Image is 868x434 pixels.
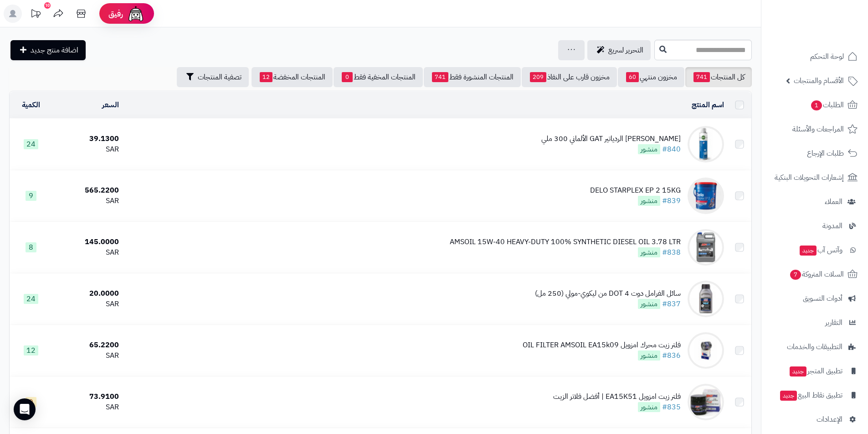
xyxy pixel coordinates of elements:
[822,220,842,232] span: المدونة
[541,134,681,144] div: [PERSON_NAME] الردياتير GAT الألماني 300 ملي
[56,350,118,361] div: SAR
[811,100,822,110] span: 1
[102,99,119,110] a: السعر
[127,5,145,23] img: ai-face.png
[779,389,842,402] span: تطبيق نقاط البيع
[56,288,118,299] div: 20.0000
[767,360,863,382] a: تطبيق المتجرجديد
[56,134,118,144] div: 39.1300
[638,402,660,412] span: منشور
[825,316,842,329] span: التقارير
[767,239,863,261] a: وآتس آبجديد
[638,196,660,206] span: منشور
[800,246,817,256] span: جديد
[767,288,863,309] a: أدوات التسويق
[692,99,724,110] a: اسم المنتج
[450,237,681,247] div: AMSOIL 15W-40 HEAVY-DUTY 100% SYNTHETIC DIESEL OIL 3.78 LTR
[638,299,660,309] span: منشور
[626,72,639,82] span: 60
[590,185,681,196] div: DELO STARPLEX EP 2 15KG
[26,242,36,252] span: 8
[638,247,660,257] span: منشور
[56,340,118,350] div: 65.2200
[799,244,842,256] span: وآتس آب
[24,139,38,149] span: 24
[587,40,651,60] a: التحرير لسريع
[693,72,710,82] span: 741
[767,191,863,213] a: العملاء
[260,72,272,82] span: 12
[767,46,863,68] a: لوحة التحكم
[334,67,423,87] a: المنتجات المخفية فقط0
[56,402,118,413] div: SAR
[56,237,118,247] div: 145.0000
[767,215,863,237] a: المدونة
[618,67,684,87] a: مخزون منتهي60
[688,332,724,369] img: فلتر زيت محرك امزويل OIL FILTER AMSOIL EA15k09
[10,40,86,60] a: اضافة منتج جديد
[790,269,801,280] span: 7
[522,67,617,87] a: مخزون قارب على النفاذ209
[24,345,38,356] span: 12
[767,384,863,406] a: تطبيق نقاط البيعجديد
[26,191,36,201] span: 9
[662,350,681,361] a: #836
[767,142,863,164] a: طلبات الإرجاع
[22,99,40,110] a: الكمية
[608,45,643,56] span: التحرير لسريع
[767,118,863,140] a: المراجعات والأسئلة
[825,195,842,208] span: العملاء
[177,67,249,87] button: تصفية المنتجات
[252,67,333,87] a: المنتجات المخفضة12
[44,2,51,9] div: 10
[662,298,681,309] a: #837
[794,74,844,87] span: الأقسام والمنتجات
[767,408,863,430] a: الإعدادات
[56,247,118,258] div: SAR
[56,144,118,155] div: SAR
[767,336,863,358] a: التطبيقات والخدمات
[767,167,863,188] a: إشعارات التحويلات البنكية
[662,195,681,206] a: #839
[688,126,724,162] img: مانع تسريب الردياتير GAT الألماني 300 ملي
[530,72,546,82] span: 209
[56,185,118,196] div: 565.2200
[24,5,47,25] a: تحديثات المنصة
[685,67,752,87] a: كل المنتجات741
[789,365,842,377] span: تطبيق المتجر
[767,312,863,334] a: التقارير
[56,196,118,206] div: SAR
[553,392,681,402] div: فلتر زيت امزويل EA15K51 | أفضل فلاتر الزيت
[810,99,844,111] span: الطلبات
[775,171,844,184] span: إشعارات التحويلات البنكية
[108,8,123,19] span: رفيق
[638,144,660,154] span: منشور
[807,147,844,160] span: طلبات الإرجاع
[198,72,241,83] span: تصفية المنتجات
[638,350,660,361] span: منشور
[688,178,724,214] img: DELO STARPLEX EP 2 15KG
[523,340,681,350] div: فلتر زيت محرك امزويل OIL FILTER AMSOIL EA15k09
[662,144,681,155] a: #840
[767,263,863,285] a: السلات المتروكة7
[780,391,797,401] span: جديد
[789,268,844,281] span: السلات المتروكة
[662,402,681,413] a: #835
[792,123,844,136] span: المراجعات والأسئلة
[662,247,681,258] a: #838
[810,50,844,63] span: لوحة التحكم
[26,397,36,407] span: 0
[688,229,724,266] img: AMSOIL 15W-40 HEAVY-DUTY 100% SYNTHETIC DIESEL OIL 3.78 LTR
[535,288,681,299] div: سائل الفرامل دوت 4 DOT من ليكوي-مولي (250 مل)
[688,281,724,317] img: سائل الفرامل دوت 4 DOT من ليكوي-مولي (250 مل)
[688,384,724,420] img: فلتر زيت امزويل EA15K51 | أفضل فلاتر الزيت
[790,366,806,376] span: جديد
[424,67,521,87] a: المنتجات المنشورة فقط741
[817,413,842,426] span: الإعدادات
[14,398,36,420] div: Open Intercom Messenger
[342,72,353,82] span: 0
[31,45,78,56] span: اضافة منتج جديد
[803,292,842,305] span: أدوات التسويق
[24,294,38,304] span: 24
[56,299,118,309] div: SAR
